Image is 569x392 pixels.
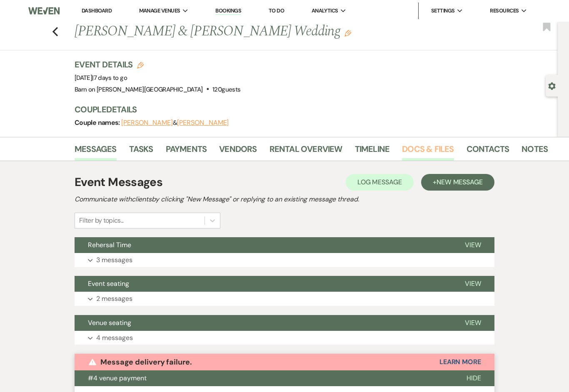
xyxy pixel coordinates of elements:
a: Tasks [129,142,153,161]
a: Messages [75,142,117,161]
button: [PERSON_NAME] [177,119,229,126]
div: Filter by topics... [79,216,124,226]
p: 3 messages [96,255,132,265]
button: +New Message [421,174,494,191]
a: Docs & Files [402,142,454,161]
button: Edit [344,29,351,37]
span: View [465,241,481,249]
button: View [452,276,494,292]
a: Timeline [355,142,390,161]
span: Hide [467,374,481,382]
a: Payments [166,142,207,161]
button: Learn More [439,359,481,365]
span: Settings [431,7,455,15]
span: | [92,74,127,82]
span: Manage Venues [139,7,180,15]
a: Rental Overview [270,142,342,161]
a: Dashboard [82,7,112,14]
h3: Event Details [75,59,240,70]
h1: Event Messages [75,174,162,191]
button: Event seating [75,276,452,292]
button: #4 venue payment [75,370,453,386]
span: Event seating [88,279,129,288]
button: [PERSON_NAME] [121,119,173,126]
a: Notes [522,142,548,161]
button: Hide [453,370,494,386]
a: To Do [269,7,284,14]
button: 2 messages [75,292,494,306]
span: View [465,318,481,327]
span: Venue seating [88,318,131,327]
span: Log Message [357,178,402,186]
p: 2 messages [96,293,132,304]
span: #4 venue payment [88,374,147,382]
span: Couple names: [75,118,121,127]
button: 3 messages [75,253,494,267]
p: Message delivery failure. [100,356,192,368]
a: Vendors [219,142,257,161]
span: 7 days to go [94,74,127,82]
span: New Message [437,178,483,186]
p: 4 messages [96,332,133,343]
span: 120 guests [212,85,240,94]
button: View [452,237,494,253]
span: View [465,279,481,288]
h3: Couple Details [75,104,541,115]
span: Resources [490,7,519,15]
h1: [PERSON_NAME] & [PERSON_NAME] Wedding [75,22,448,42]
img: Weven Logo [28,2,60,20]
a: Bookings [215,7,241,15]
span: Barn on [PERSON_NAME][GEOGRAPHIC_DATA] [75,85,203,94]
span: [DATE] [75,74,127,82]
button: Rehersal Time [75,237,452,253]
button: Venue seating [75,315,452,331]
button: View [452,315,494,331]
button: Log Message [346,174,414,191]
button: Open lead details [548,82,556,89]
a: Contacts [467,142,509,161]
span: Rehersal Time [88,241,131,249]
span: & [121,119,229,127]
span: Analytics [312,7,338,15]
button: 4 messages [75,331,494,345]
h2: Communicate with clients by clicking "New Message" or replying to an existing message thread. [75,194,494,204]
